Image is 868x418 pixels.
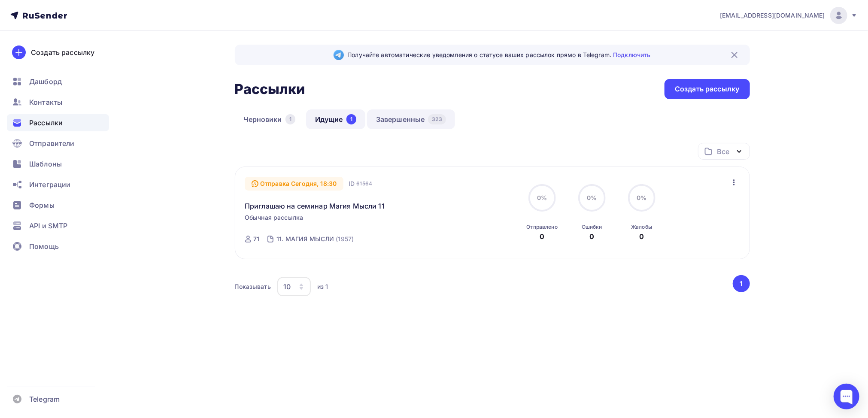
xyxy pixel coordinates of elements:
[7,73,109,90] a: Дашборд
[306,109,365,129] a: Идущие1
[29,241,59,251] span: Помощь
[29,221,67,231] span: API и SMTP
[31,47,94,58] div: Создать рассылку
[589,231,594,242] div: 0
[587,194,597,201] span: 0%
[29,200,55,210] span: Формы
[7,155,109,173] a: Шаблоны
[245,177,343,191] div: Отправка Сегодня, 18:30
[349,179,355,188] span: ID
[245,201,385,211] a: Приглашаю на семинар Магия Мысли 11
[7,197,109,214] a: Формы
[276,232,355,246] a: 11. МАГИЯ МЫСЛИ (1957)
[720,11,825,20] span: [EMAIL_ADDRESS][DOMAIN_NAME]
[29,76,62,87] span: Дашборд
[317,282,328,291] div: из 1
[733,275,750,292] button: Go to page 1
[29,394,60,404] span: Telegram
[367,109,455,129] a: Завершенные323
[235,109,304,129] a: Черновики1
[582,224,602,230] div: Ошибки
[639,231,644,242] div: 0
[235,282,271,291] div: Показывать
[717,146,729,157] div: Все
[7,94,109,111] a: Контакты
[527,224,558,230] div: Отправлено
[285,114,295,124] div: 1
[631,224,652,230] div: Жалобы
[357,179,373,188] span: 61564
[334,50,344,60] img: Telegram
[235,81,305,98] h2: Рассылки
[29,138,75,148] span: Отправители
[540,231,544,242] div: 0
[637,194,646,201] span: 0%
[613,51,650,58] a: Подключить
[347,51,650,59] span: Получайте автоматические уведомления о статусе ваших рассылок прямо в Telegram.
[731,275,750,292] ul: Pagination
[245,213,303,222] span: Обычная рассылка
[7,114,109,131] a: Рассылки
[29,118,63,128] span: Рассылки
[346,114,356,124] div: 1
[7,135,109,152] a: Отправители
[283,282,291,292] div: 10
[537,194,547,201] span: 0%
[720,7,858,24] a: [EMAIL_ADDRESS][DOMAIN_NAME]
[253,235,259,243] div: 71
[29,179,70,190] span: Интеграции
[29,159,62,169] span: Шаблоны
[277,277,311,297] button: 10
[698,143,750,160] button: Все
[428,114,446,124] div: 323
[276,235,334,243] div: 11. МАГИЯ МЫСЛИ
[675,84,739,94] div: Создать рассылку
[29,97,62,107] span: Контакты
[336,235,354,243] div: (1957)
